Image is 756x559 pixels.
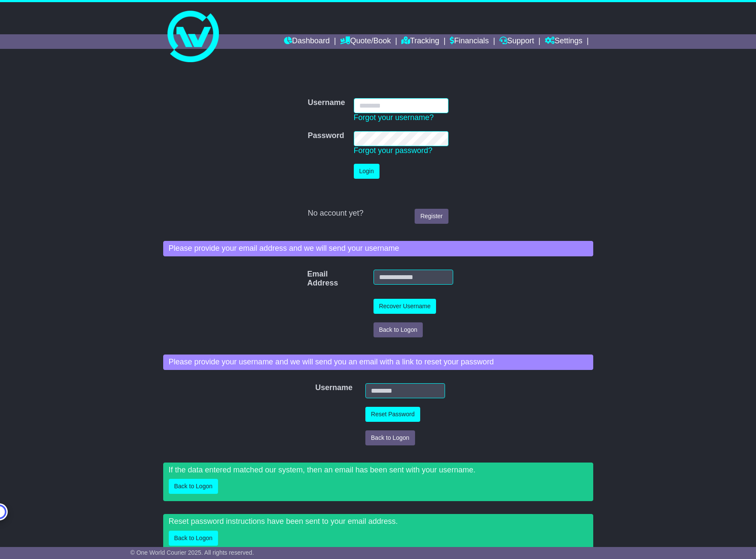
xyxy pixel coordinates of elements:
a: Quote/Book [340,34,391,49]
div: Please provide your username and we will send you an email with a link to reset your password [163,355,593,370]
p: If the data entered matched our system, then an email has been sent with your username. [169,466,588,475]
a: Financials [450,34,489,49]
a: Register [415,209,448,224]
button: Login [354,164,379,179]
label: Password [308,131,344,141]
div: No account yet? [308,209,448,218]
label: Username [311,383,323,393]
div: Please provide your email address and we will send your username [163,241,593,256]
button: Back to Logon [365,430,415,445]
a: Settings [545,34,583,49]
span: © One World Courier 2025. All rights reserved. [130,549,254,556]
a: Forgot your password? [354,146,433,155]
label: Username [308,98,345,108]
label: Email Address [303,270,318,288]
button: Back to Logon [169,479,218,494]
button: Back to Logon [169,531,218,546]
a: Forgot your username? [354,113,434,122]
p: Reset password instructions have been sent to your email address. [169,517,588,526]
button: Back to Logon [374,322,423,337]
button: Recover Username [374,299,436,314]
button: Reset Password [365,407,420,422]
a: Dashboard [284,34,330,49]
a: Tracking [401,34,439,49]
a: Support [499,34,534,49]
